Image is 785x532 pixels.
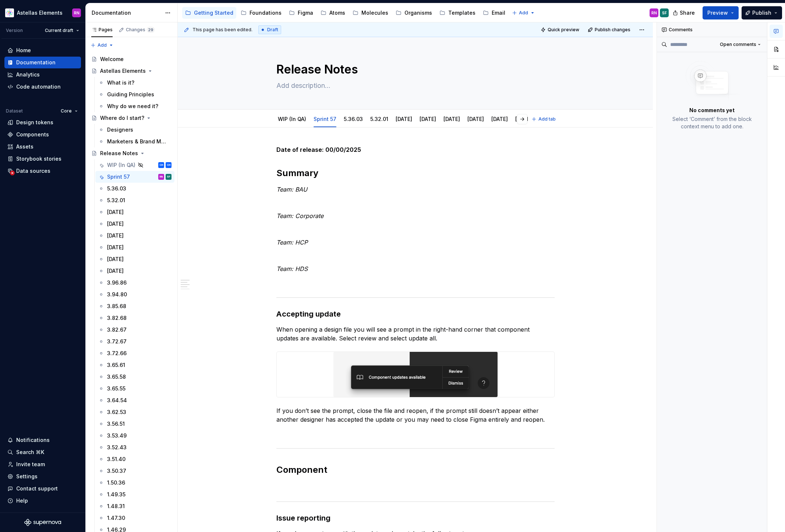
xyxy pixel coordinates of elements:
[95,206,174,218] a: [DATE]
[95,230,174,242] a: [DATE]
[4,495,81,507] button: Help
[194,9,233,17] div: Getting Started
[4,458,81,470] a: Invite team
[717,39,764,50] button: Open comments
[95,406,174,418] a: 3.62.53
[107,338,127,345] div: 3.72.67
[45,28,73,33] span: Current draft
[538,116,556,122] span: Add tab
[515,116,532,122] a: [DATE]
[311,111,339,126] div: Sprint 57
[4,434,81,446] button: Notifications
[276,309,555,319] h3: Accepting update
[16,167,50,175] div: Data sources
[441,111,463,126] div: [DATE]
[107,420,125,428] div: 3.56.51
[529,114,559,124] button: Add tab
[480,7,508,19] a: Email
[88,112,174,124] a: Where do I start?
[443,116,460,122] a: [DATE]
[278,116,306,122] a: WIP (In QA)
[4,483,81,494] button: Contact support
[491,116,508,122] a: [DATE]
[4,129,81,140] a: Components
[107,279,127,286] div: 3.96.86
[4,471,81,482] a: Settings
[669,6,700,19] button: Share
[107,397,127,404] div: 3.64.54
[95,489,174,500] a: 1.49.35
[107,79,134,86] div: What is it?
[167,173,170,181] div: SF
[276,167,555,179] h2: Summary
[350,7,391,19] a: Molecules
[4,153,81,165] a: Storybook stories
[95,500,174,512] a: 1.48.31
[16,436,50,444] div: Notifications
[107,350,127,357] div: 3.72.66
[74,10,79,16] div: RN
[167,161,170,169] div: CH
[16,71,40,78] div: Analytics
[42,25,82,36] button: Current draft
[6,28,23,33] div: Version
[519,10,528,16] span: Add
[662,10,667,16] div: SF
[92,9,161,17] div: Documentation
[107,232,124,239] div: [DATE]
[752,9,771,17] span: Publish
[17,9,63,17] div: Astellas Elements
[95,194,174,206] a: 5.32.01
[467,116,484,122] a: [DATE]
[107,408,126,416] div: 3.62.53
[95,383,174,394] a: 3.65.55
[298,9,313,17] div: Figma
[267,27,278,33] span: Draft
[88,53,174,65] a: Welcome
[6,108,23,114] div: Dataset
[16,119,53,126] div: Design tokens
[100,67,146,75] div: Astellas Elements
[95,477,174,489] a: 1.50.36
[16,59,56,66] div: Documentation
[5,8,14,17] img: b2369ad3-f38c-46c1-b2a2-f2452fdbdcd2.png
[107,256,124,263] div: [DATE]
[4,44,81,56] a: Home
[4,69,81,81] a: Analytics
[107,467,126,475] div: 3.50.37
[107,444,127,451] div: 3.52.43
[107,208,124,216] div: [DATE]
[95,277,174,289] a: 3.96.86
[742,6,782,19] button: Publish
[689,107,735,114] p: No comments yet
[100,56,124,63] div: Welcome
[107,244,124,251] div: [DATE]
[95,453,174,465] a: 3.51.40
[91,27,113,33] div: Pages
[393,7,435,19] a: Organisms
[4,57,81,68] a: Documentation
[341,111,366,126] div: 5.36.03
[276,239,308,246] em: Team: HCP
[107,91,154,98] div: Guiding Principles
[329,9,345,17] div: Atoms
[361,9,388,17] div: Molecules
[95,289,174,300] a: 3.94.80
[512,111,535,126] div: [DATE]
[88,147,174,159] a: Release Notes
[107,103,158,110] div: Why do we need it?
[95,465,174,477] a: 3.50.37
[276,186,307,193] em: Team: BAU
[275,111,309,126] div: WIP (In QA)
[16,47,31,54] div: Home
[238,7,284,19] a: Foundations
[160,173,163,181] div: RN
[107,138,168,145] div: Marketers & Brand Managers
[16,497,28,504] div: Help
[393,111,415,126] div: [DATE]
[510,8,537,18] button: Add
[98,42,107,48] span: Add
[680,9,695,17] span: Share
[464,111,487,126] div: [DATE]
[4,165,81,177] a: Data sources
